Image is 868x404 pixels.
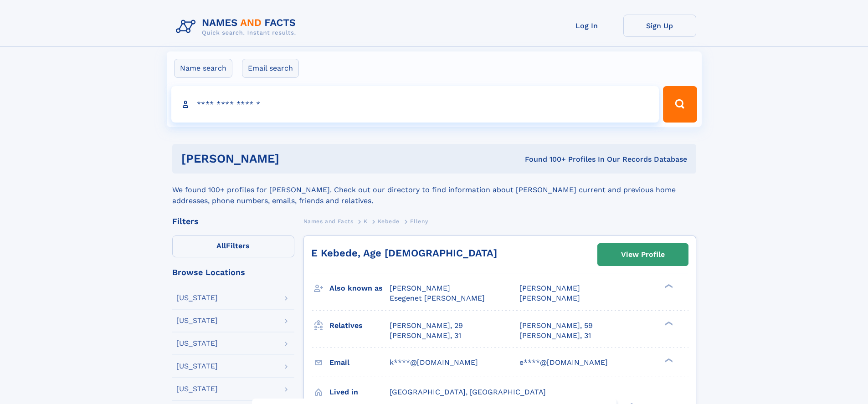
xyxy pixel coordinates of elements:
[329,281,390,296] h3: Also known as
[519,321,593,331] a: [PERSON_NAME], 59
[402,154,687,164] div: Found 100+ Profiles In Our Records Database
[329,318,390,333] h3: Relatives
[390,388,546,396] span: [GEOGRAPHIC_DATA], [GEOGRAPHIC_DATA]
[621,244,665,265] div: View Profile
[172,268,294,276] div: Browse Locations
[663,357,673,363] div: ❯
[364,218,368,225] span: K
[172,174,696,206] div: We found 100+ profiles for [PERSON_NAME]. Check out our directory to find information about [PERS...
[390,321,463,331] a: [PERSON_NAME], 29
[390,284,450,292] span: [PERSON_NAME]
[663,86,697,123] button: Search Button
[623,15,696,37] a: Sign Up
[550,15,623,37] a: Log In
[663,320,673,326] div: ❯
[242,59,299,78] label: Email search
[174,59,232,78] label: Name search
[176,340,218,347] div: [US_STATE]
[329,355,390,370] h3: Email
[176,294,218,302] div: [US_STATE]
[311,247,497,259] a: E Kebede, Age [DEMOGRAPHIC_DATA]
[171,86,659,123] input: search input
[519,294,580,302] span: [PERSON_NAME]
[390,331,461,341] a: [PERSON_NAME], 31
[329,384,390,400] h3: Lived in
[390,294,485,302] span: Esegenet [PERSON_NAME]
[181,153,402,164] h1: [PERSON_NAME]
[519,284,580,292] span: [PERSON_NAME]
[598,244,688,266] a: View Profile
[378,215,400,227] a: Kebede
[176,385,218,393] div: [US_STATE]
[176,363,218,370] div: [US_STATE]
[364,215,368,227] a: K
[303,215,354,227] a: Names and Facts
[172,235,294,257] label: Filters
[663,283,673,289] div: ❯
[216,241,226,250] span: All
[172,217,294,225] div: Filters
[519,331,591,341] a: [PERSON_NAME], 31
[176,317,218,324] div: [US_STATE]
[410,218,428,225] span: Elleny
[172,15,303,39] img: Logo Names and Facts
[378,218,400,225] span: Kebede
